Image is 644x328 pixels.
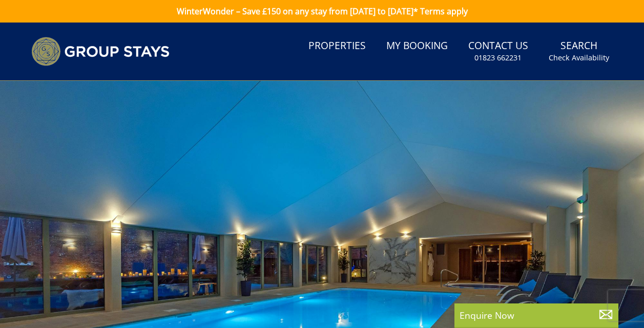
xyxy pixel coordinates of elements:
[304,35,370,58] a: Properties
[474,53,522,63] small: 01823 662231
[31,37,170,66] img: Group Stays
[545,35,613,68] a: SearchCheck Availability
[549,53,609,63] small: Check Availability
[460,309,613,322] p: Enquire Now
[382,35,452,58] a: My Booking
[464,35,532,68] a: Contact Us01823 662231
